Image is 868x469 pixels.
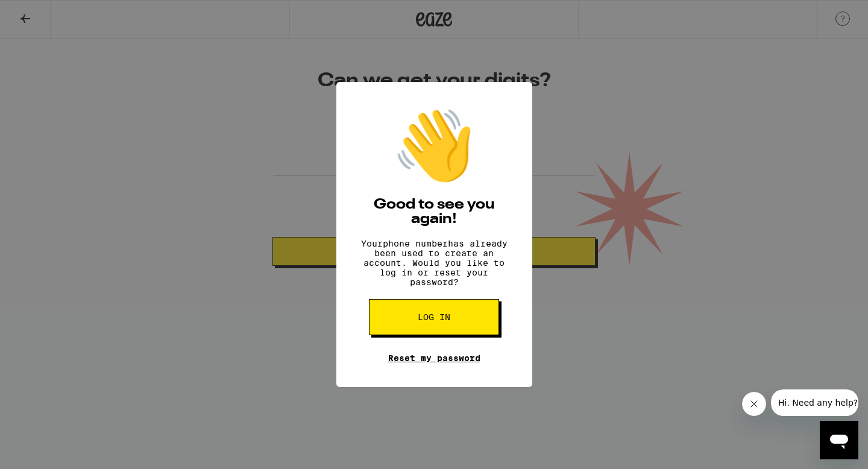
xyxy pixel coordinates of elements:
button: Log in [369,299,499,335]
div: 👋 [392,106,476,186]
iframe: Button to launch messaging window [820,421,858,459]
h2: Good to see you again! [354,198,514,227]
a: Reset my password [388,353,480,363]
span: Log in [418,313,450,321]
iframe: Message from company [771,389,858,416]
p: Your phone number has already been used to create an account. Would you like to log in or reset y... [354,239,514,287]
iframe: Close message [742,392,766,416]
